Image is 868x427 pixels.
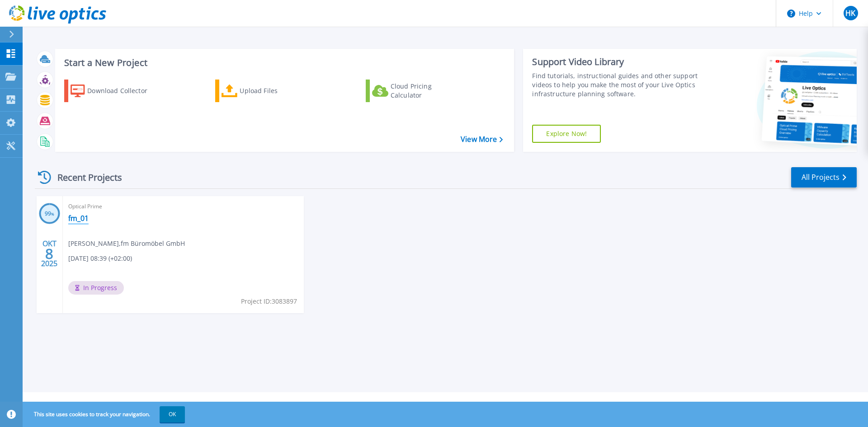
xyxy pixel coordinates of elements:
button: OK [160,406,185,422]
span: Optical Prime [68,202,298,211]
a: fm_01 [68,214,89,223]
div: Download Collector [87,82,160,100]
a: Upload Files [215,80,316,102]
span: % [51,211,54,216]
div: Support Video Library [532,56,702,68]
div: Find tutorials, instructional guides and other support videos to help you make the most of your L... [532,71,702,99]
h3: Start a New Project [64,58,503,68]
div: OKT 2025 [41,237,58,270]
span: [DATE] 08:39 (+02:00) [68,253,132,263]
span: Project ID: 3083897 [241,296,297,306]
a: Explore Now! [532,125,601,143]
div: Recent Projects [35,166,134,188]
span: 8 [45,250,53,258]
span: In Progress [68,281,124,295]
span: [PERSON_NAME] , fm Büromöbel GmbH [68,239,185,249]
a: All Projects [791,167,857,188]
div: Cloud Pricing Calculator [391,82,463,100]
a: Download Collector [64,80,165,102]
span: HK [845,9,855,17]
span: This site uses cookies to track your navigation. [25,406,185,422]
a: Cloud Pricing Calculator [366,80,467,102]
h3: 99 [39,209,60,219]
div: Upload Files [240,82,312,100]
a: View More [461,135,503,144]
